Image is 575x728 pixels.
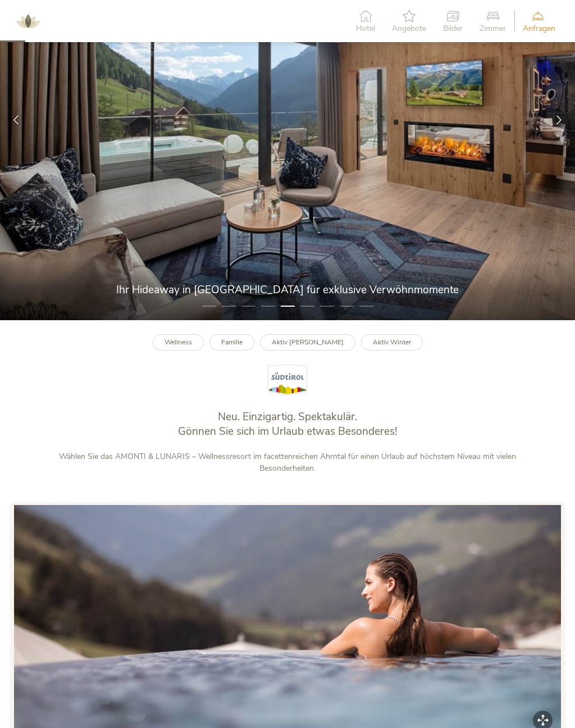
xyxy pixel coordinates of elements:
[165,338,192,347] b: Wellness
[260,334,355,351] a: Aktiv [PERSON_NAME]
[272,338,344,347] b: Aktiv [PERSON_NAME]
[11,4,45,38] img: AMONTI & LUNARIS Wellnessresort
[11,17,45,25] a: AMONTI & LUNARIS Wellnessresort
[480,25,506,33] span: Zimmer
[178,424,397,439] span: Gönnen Sie sich im Urlaub etwas Besonderes!
[209,334,254,351] a: Familie
[218,410,357,424] span: Neu. Einzigartig. Spektakulär.
[443,25,463,33] span: Bilder
[221,338,243,347] b: Familie
[392,25,426,33] span: Angebote
[268,365,307,395] img: Südtirol
[153,334,204,351] a: Wellness
[53,451,522,474] p: Wählen Sie das AMONTI & LUNARIS – Wellnessresort im facettenreichen Ahrntal für einen Urlaub auf ...
[356,25,375,33] span: Hotel
[373,338,411,347] b: Aktiv Winter
[361,334,423,351] a: Aktiv Winter
[523,25,555,33] span: Anfragen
